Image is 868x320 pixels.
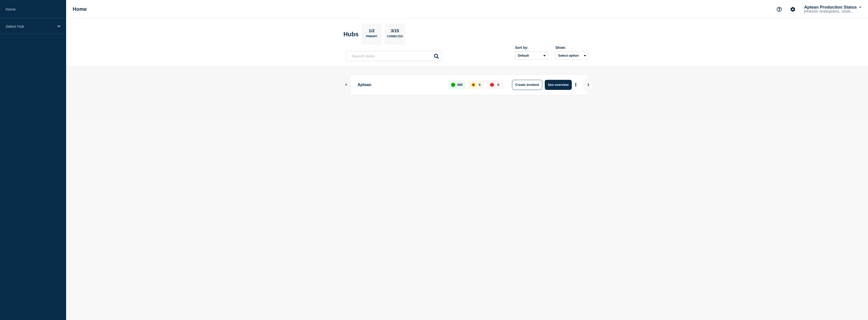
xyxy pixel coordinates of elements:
[387,35,403,40] p: Connected
[73,6,87,12] h1: Home
[343,31,359,38] h2: Hubs
[367,28,377,35] p: 1/2
[573,80,579,89] button: More actions
[479,83,480,87] p: 0
[803,10,856,13] p: [PERSON_NAME][EMAIL_ADDRESS][PERSON_NAME][DOMAIN_NAME]
[497,83,499,87] p: 0
[490,83,494,87] div: down
[345,83,347,87] button: Show Connected Hubs
[545,80,572,90] button: See overview
[366,35,377,40] p: Primary
[457,83,463,87] p: 485
[515,46,548,50] div: Sort by:
[6,24,54,28] p: Select Hub
[515,52,548,60] select: Sort by
[788,4,798,15] button: Account settings
[774,4,784,15] button: Support
[583,80,593,90] button: View
[451,83,455,87] div: up
[346,51,442,61] input: Search Hubs
[389,28,401,35] p: 3/15
[358,80,443,90] p: Aptean
[471,83,475,87] div: affected
[555,46,588,50] div: Show:
[803,5,862,10] button: Aptean Production Status
[512,80,542,90] button: Create incident
[555,52,588,60] button: Select option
